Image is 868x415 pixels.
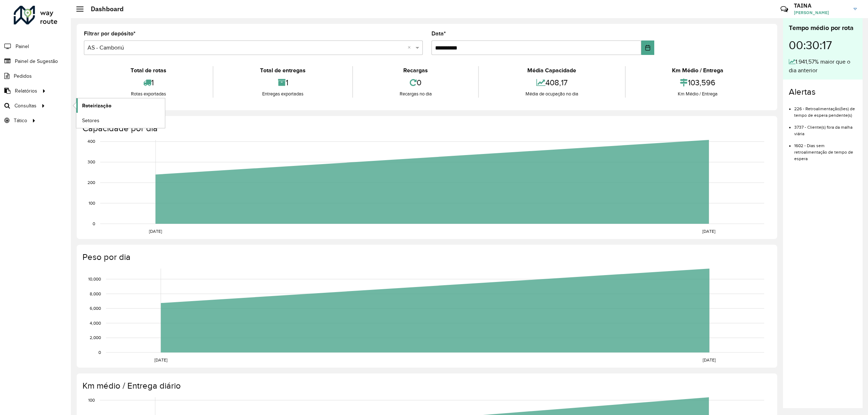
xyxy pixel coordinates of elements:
[16,43,29,50] span: Painel
[355,75,476,90] div: 0
[82,123,770,134] h4: Capacidade por dia
[789,23,857,33] div: Tempo médio por rota
[90,321,101,325] text: 4,000
[149,229,162,234] text: [DATE]
[702,229,715,234] text: [DATE]
[88,160,95,164] text: 300
[82,117,99,124] span: Setores
[481,66,623,75] div: Média Capacidade
[431,29,446,38] label: Data
[82,102,111,110] span: Roteirização
[215,66,350,75] div: Total de entregas
[355,66,476,75] div: Recargas
[82,252,770,262] h4: Peso por dia
[76,98,165,113] a: Roteirização
[215,90,350,98] div: Entregas exportadas
[789,33,857,57] div: 00:30:17
[15,87,37,95] span: Relatórios
[93,221,95,226] text: 0
[14,102,37,110] span: Consultas
[408,43,414,52] span: Clear all
[355,90,476,98] div: Recargas no dia
[481,75,623,90] div: 408,17
[90,335,101,340] text: 2,000
[14,72,32,80] span: Pedidos
[776,1,792,17] a: Contato Rápido
[90,291,101,296] text: 8,000
[88,180,95,185] text: 200
[789,57,857,75] div: 1.941,57% maior que o dia anterior
[88,139,95,144] text: 400
[627,75,768,90] div: 103,596
[84,29,136,38] label: Filtrar por depósito
[88,398,95,402] text: 100
[14,117,27,124] span: Tático
[154,358,167,362] text: [DATE]
[794,100,857,119] li: 226 - Retroalimentação(ões) de tempo de espera pendente(s)
[86,90,211,98] div: Rotas exportadas
[794,9,848,16] span: [PERSON_NAME]
[76,113,165,128] a: Setores
[641,40,654,55] button: Choose Date
[89,201,95,205] text: 100
[15,57,58,65] span: Painel de Sugestão
[88,277,101,281] text: 10,000
[627,66,768,75] div: Km Médio / Entrega
[789,87,857,97] h4: Alertas
[215,75,350,90] div: 1
[627,90,768,98] div: Km Médio / Entrega
[794,137,857,162] li: 1602 - Dias sem retroalimentação de tempo de espera
[794,2,848,9] h3: TAINA
[90,306,101,311] text: 6,000
[82,381,770,391] h4: Km médio / Entrega diário
[703,358,716,362] text: [DATE]
[86,75,211,90] div: 1
[794,119,857,137] li: 3737 - Cliente(s) fora da malha viária
[86,66,211,75] div: Total de rotas
[481,90,623,98] div: Média de ocupação no dia
[84,5,124,13] h2: Dashboard
[98,350,101,355] text: 0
